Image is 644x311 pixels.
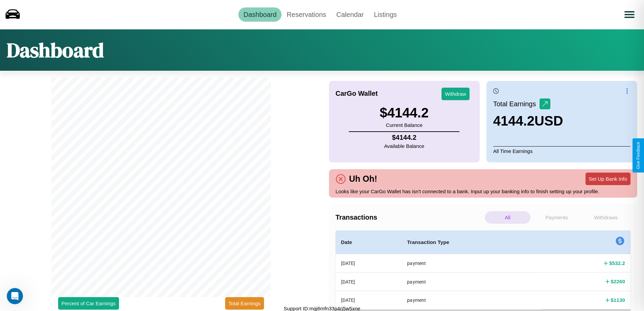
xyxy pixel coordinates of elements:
p: All Time Earnings [493,146,630,156]
p: All [485,211,530,224]
a: Calendar [331,7,369,22]
th: payment [402,291,542,309]
h3: $ 4144.2 [380,105,429,120]
p: Withdraws [583,211,629,224]
h4: $ 1130 [611,296,625,304]
h4: $ 2260 [611,278,625,285]
p: Available Balance [384,141,424,151]
h4: $ 532.2 [609,260,625,267]
th: payment [402,272,542,291]
th: [DATE] [336,272,402,291]
h4: CarGo Wallet [336,90,378,97]
button: Percent of Car Earnings [58,297,119,310]
h3: 4144.2 USD [493,113,563,129]
button: Withdraw [442,88,470,100]
h4: Transaction Type [407,238,536,246]
th: [DATE] [336,291,402,309]
a: Listings [369,7,402,22]
div: Give Feedback [636,142,641,169]
a: Dashboard [238,7,282,22]
p: Looks like your CarGo Wallet has isn't connected to a bank. Input up your banking info to finish ... [336,187,631,196]
h4: Transactions [336,214,483,221]
button: Total Earnings [225,297,264,310]
button: Open menu [620,5,639,24]
a: Reservations [282,7,331,22]
h1: Dashboard [7,36,104,64]
iframe: Intercom live chat [7,288,23,304]
p: Current Balance [380,120,429,130]
h4: Date [341,238,397,246]
th: [DATE] [336,254,402,273]
h4: Uh Oh! [346,174,381,184]
p: Total Earnings [493,98,540,110]
button: Set Up Bank Info [586,173,630,185]
h4: $ 4144.2 [384,134,424,141]
p: Payments [534,211,579,224]
th: payment [402,254,542,273]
